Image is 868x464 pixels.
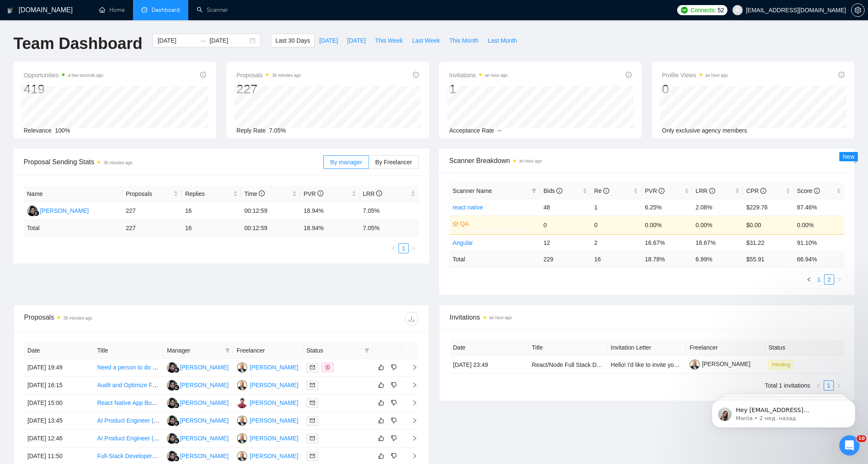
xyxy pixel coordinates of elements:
[412,36,440,45] span: Last Week
[378,382,384,388] span: like
[94,377,163,394] td: Audit and Optimize FastAPI + React SaaS Platform
[718,5,724,15] span: 52
[97,382,232,388] a: Audit and Optimize FastAPI + React SaaS Platform
[378,453,384,459] span: like
[532,188,537,193] span: filter
[167,417,228,423] a: SM[PERSON_NAME]
[24,394,94,412] td: [DATE] 15:00
[167,364,228,370] a: SM[PERSON_NAME]
[794,234,844,251] td: 91.10%
[376,451,386,461] button: like
[389,398,399,408] button: dislike
[540,199,591,215] td: 48
[167,433,177,444] img: SM
[24,377,94,394] td: [DATE] 16:15
[591,234,641,251] td: 2
[310,365,315,370] span: mail
[233,342,303,359] th: Freelancer
[182,202,241,220] td: 16
[806,277,811,282] span: left
[24,157,323,167] span: Proposal Sending Stats
[103,160,132,165] time: 36 minutes ago
[141,7,147,13] span: dashboard
[556,188,562,194] span: info-circle
[485,73,507,78] time: an hour ago
[330,159,362,166] span: By manager
[689,361,750,367] a: [PERSON_NAME]
[272,73,301,78] time: 36 minutes ago
[686,339,765,356] th: Freelancer
[167,362,177,373] img: SM
[743,215,794,234] td: $0.00
[237,452,298,459] a: VL[PERSON_NAME]
[407,34,445,47] button: Last Week
[659,188,665,194] span: info-circle
[389,380,399,390] button: dislike
[319,36,338,45] span: [DATE]
[834,380,844,391] button: right
[449,251,540,267] td: Total
[529,339,608,356] th: Title
[174,402,179,408] img: gigradar-bm.png
[453,204,483,211] a: react native
[814,275,824,284] a: 1
[814,274,824,285] li: 1
[310,400,315,405] span: mail
[449,81,507,97] div: 1
[645,187,665,194] span: PVR
[237,434,298,441] a: VL[PERSON_NAME]
[342,34,370,47] button: [DATE]
[122,220,182,236] td: 227
[180,416,228,425] div: [PERSON_NAME]
[540,234,591,251] td: 12
[24,342,94,359] th: Date
[851,7,865,14] a: setting
[199,37,206,44] span: to
[692,199,743,215] td: 2.08%
[174,438,179,444] img: gigradar-bm.png
[167,451,177,461] img: SM
[94,412,163,430] td: AI Product Engineer (Education & Game Making) ( 13_09_25ES ) II
[97,453,244,459] a: Full-Stack Developers for Fast-Growing Fintech - Hyppo
[797,187,820,194] span: Score
[824,274,834,285] li: 2
[450,312,844,323] span: Invitations
[347,36,366,45] span: [DATE]
[851,3,865,17] button: setting
[167,399,228,406] a: SM[PERSON_NAME]
[391,453,397,459] span: dislike
[405,453,418,459] span: right
[97,417,274,424] a: AI Product Engineer (Education & Game Making) ( 13_09_25ES ) II
[237,415,247,426] img: VL
[591,215,641,234] td: 0
[225,348,230,353] span: filter
[709,188,715,194] span: info-circle
[94,342,163,359] th: Title
[591,251,641,267] td: 16
[315,34,342,47] button: [DATE]
[99,6,125,14] a: homeHome
[27,206,38,216] img: SM
[310,418,315,423] span: mail
[250,451,298,461] div: [PERSON_NAME]
[182,186,241,202] th: Replies
[310,436,315,441] span: mail
[641,251,692,267] td: 18.78 %
[405,400,418,406] span: right
[743,251,794,267] td: $ 55.91
[376,190,382,196] span: info-circle
[376,362,386,372] button: like
[167,346,221,355] span: Manager
[405,418,418,423] span: right
[378,399,384,406] span: like
[24,220,122,236] td: Total
[180,451,228,461] div: [PERSON_NAME]
[450,339,529,356] th: Date
[405,382,418,388] span: right
[33,210,39,216] img: gigradar-bm.png
[182,220,241,236] td: 16
[237,399,298,406] a: IN[PERSON_NAME]
[209,36,248,45] input: End date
